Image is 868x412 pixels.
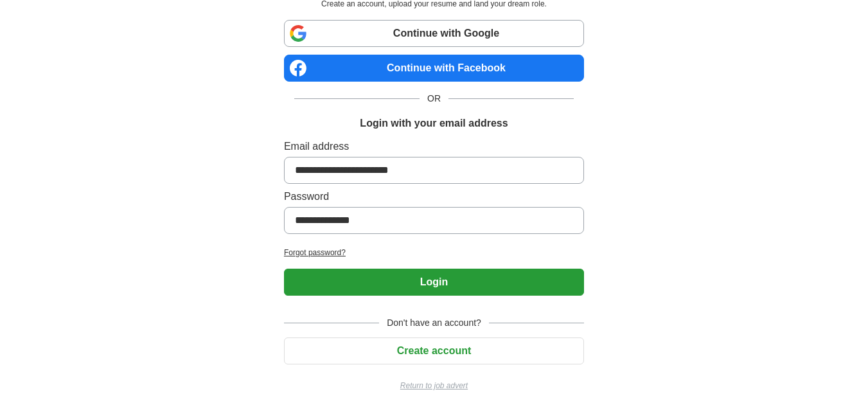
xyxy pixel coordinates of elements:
a: Create account [284,345,584,356]
a: Forgot password? [284,247,584,258]
label: Password [284,189,584,204]
h1: Login with your email address [360,116,508,131]
span: Don't have an account? [379,316,489,330]
button: Create account [284,337,584,364]
a: Continue with Google [284,20,584,47]
a: Return to job advert [284,380,584,391]
a: Continue with Facebook [284,55,584,82]
span: OR [420,92,448,105]
button: Login [284,269,584,296]
label: Email address [284,139,584,154]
